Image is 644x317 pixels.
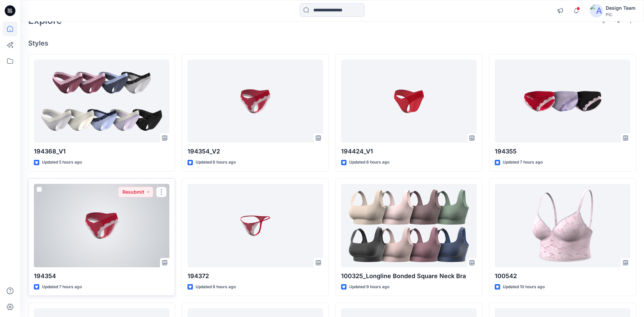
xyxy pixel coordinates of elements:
p: Updated 5 hours ago [42,159,82,166]
p: Updated 10 hours ago [503,283,545,291]
p: 194355 [495,147,630,156]
a: 194372 [187,184,323,267]
a: 100325_Longline Bonded Square Neck Bra [341,184,477,267]
p: Updated 6 hours ago [196,159,236,166]
p: Updated 9 hours ago [349,283,389,291]
p: Updated 7 hours ago [42,283,82,291]
a: 194424_V1 [341,60,477,143]
p: 194354_V2 [187,147,323,156]
h4: Styles [28,39,636,47]
p: 100325_Longline Bonded Square Neck Bra [341,271,477,281]
img: avatar [590,4,603,17]
a: 194354_V2 [187,60,323,143]
p: Updated 8 hours ago [196,283,236,291]
h2: Explore [28,15,62,26]
div: Design Team [606,4,636,12]
a: 194368_V1 [34,60,169,143]
div: PIC [606,12,636,17]
p: 194424_V1 [341,147,477,156]
p: 100542 [495,271,630,281]
p: Updated 7 hours ago [503,159,543,166]
a: 194354 [34,184,169,267]
a: 100542 [495,184,630,267]
p: Updated 6 hours ago [349,159,389,166]
p: 194368_V1 [34,147,169,156]
p: 194354 [34,271,169,281]
p: 194372 [187,271,323,281]
a: 194355 [495,60,630,143]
